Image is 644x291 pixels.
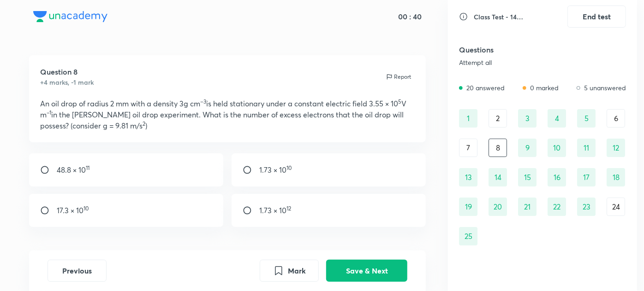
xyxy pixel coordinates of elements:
[396,12,411,21] h5: 00 :
[548,168,566,186] div: 16
[394,73,411,81] p: Report
[286,164,292,171] sup: 10
[459,109,477,128] div: 1
[143,120,145,127] sup: 2
[47,109,51,116] sup: –1
[459,168,477,186] div: 13
[459,198,477,216] div: 19
[518,139,537,157] div: 9
[489,139,507,157] div: 8
[259,164,292,175] p: 1.73 × 10
[584,83,626,93] p: 5 unanswered
[548,139,566,157] div: 10
[518,168,537,186] div: 15
[530,83,559,93] p: 0 marked
[518,198,537,216] div: 21
[57,164,89,175] p: 48.8 × 10
[259,205,291,216] p: 1.73 × 10
[577,139,596,157] div: 11
[577,109,596,128] div: 5
[411,12,422,21] h5: 40
[40,98,415,131] p: An oil drop of radius 2 mm with a density 3g cm is held stationary under a constant electric fiel...
[48,260,107,282] button: Previous
[459,227,477,245] div: 25
[459,44,576,55] h5: Questions
[40,77,94,87] h6: +4 marks, -1 mark
[548,198,566,216] div: 22
[567,6,626,28] button: End test
[40,66,94,77] h5: Question 8
[607,109,625,128] div: 6
[57,205,89,216] p: 17.3 × 10
[518,109,537,128] div: 3
[489,198,507,216] div: 20
[466,83,505,93] p: 20 answered
[607,198,625,216] div: 24
[260,260,319,282] button: Mark
[607,139,625,157] div: 12
[386,73,393,81] img: report icon
[607,168,625,186] div: 18
[86,164,89,171] sup: 11
[326,260,407,282] button: Save & Next
[459,139,477,157] div: 7
[577,198,596,216] div: 23
[577,168,596,186] div: 17
[83,205,89,212] sup: 10
[489,109,507,128] div: 2
[200,98,206,105] sup: –3
[474,12,562,22] h6: Class Test - 14 (Electrostatics)
[548,109,566,128] div: 4
[286,205,291,212] sup: 12
[398,98,401,105] sup: 5
[459,59,576,66] div: Attempt all
[489,168,507,186] div: 14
